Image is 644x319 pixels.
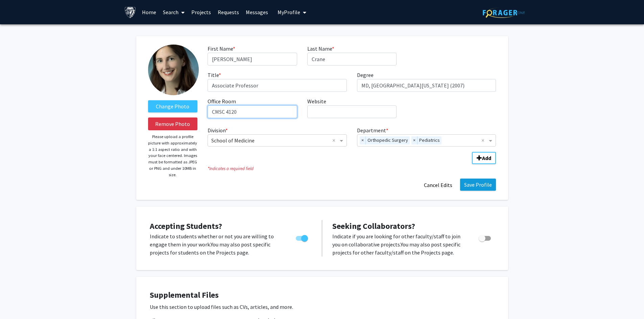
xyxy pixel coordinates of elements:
a: Messages [242,0,271,24]
div: Toggle [476,232,495,242]
p: Please upload a profile picture with approximately a 1:1 aspect ratio and with your face centered... [148,134,198,178]
span: Clear all [481,136,487,144]
label: Last Name [307,45,334,53]
div: Toggle [293,232,312,242]
i: Indicates a required field [208,165,496,172]
label: Title [208,71,221,79]
a: Projects [188,0,214,24]
p: Indicate if you are looking for other faculty/staff to join you on collaborative projects. You ma... [332,232,466,257]
a: Requests [214,0,242,24]
button: Remove Photo [148,117,198,130]
button: Save Profile [460,179,496,191]
label: Degree [357,71,374,79]
p: Use this section to upload files such as CVs, articles, and more. [150,303,495,311]
h4: Supplemental Files [150,290,495,300]
span: × [411,136,418,144]
img: ForagerOne Logo [483,7,525,18]
img: Johns Hopkins University Logo [124,6,136,18]
label: First Name [208,45,235,53]
span: Pediatrics [418,136,442,144]
span: × [360,136,366,144]
label: Website [307,97,326,105]
label: Office Room [208,97,236,105]
ng-select: Department [357,134,496,147]
a: Home [139,0,160,24]
button: Cancel Edits [420,179,457,191]
span: Orthopedic Surgery [366,136,410,144]
span: Clear all [332,136,338,144]
label: ChangeProfile Picture [148,100,198,112]
b: Add [482,155,491,161]
ng-select: Division [208,134,347,147]
img: Profile Picture [148,45,199,95]
span: My Profile [278,9,300,16]
button: Add Division/Department [472,152,496,164]
div: Division [202,126,352,147]
iframe: Chat [5,289,29,314]
span: Accepting Students? [150,221,222,231]
span: Seeking Collaborators? [332,221,415,231]
div: Department [352,126,501,147]
a: Search [160,0,188,24]
p: Indicate to students whether or not you are willing to engage them in your work. You may also pos... [150,232,283,257]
